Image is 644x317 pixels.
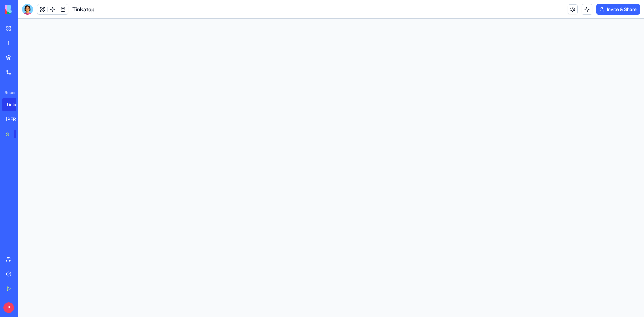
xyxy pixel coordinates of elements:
span: Tinkatop [72,5,95,13]
a: Social Media Content GeneratorTRY [2,127,29,141]
a: [PERSON_NAME] Multi Buy - E-Commerce Platform [2,113,29,126]
span: P [3,302,14,313]
div: [PERSON_NAME] Multi Buy - E-Commerce Platform [6,116,25,123]
div: Social Media Content Generator [6,131,9,138]
span: Recent [2,90,16,95]
div: TRY [14,130,25,138]
a: Tinkatop [2,98,29,111]
div: Tinkatop [6,101,25,108]
button: Invite & Share [596,4,640,15]
img: logo [5,5,46,14]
